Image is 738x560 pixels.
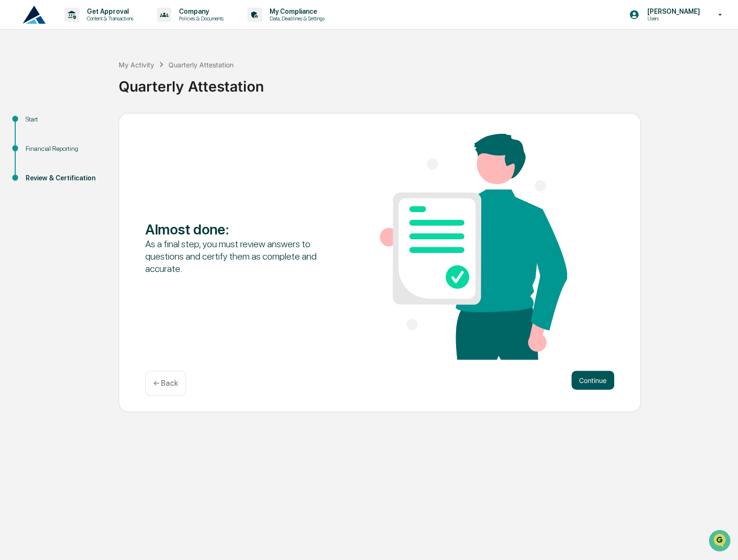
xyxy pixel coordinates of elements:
[639,8,704,15] p: [PERSON_NAME]
[161,75,173,87] button: Start new chat
[380,134,567,360] img: Almost done
[145,221,333,238] div: Almost done :
[6,134,64,151] a: 🔎Data Lookup
[26,114,103,124] div: Start
[119,61,154,69] div: My Activity
[32,82,120,90] div: We're available if you need us!
[145,238,333,275] div: As a final step, you must review answers to questions and certify them as complete and accurate.
[26,144,103,154] div: Financial Reporting
[171,15,228,22] p: Policies & Documents
[9,139,17,146] div: 🔎
[94,161,115,168] span: Pylon
[168,61,234,69] div: Quarterly Attestation
[571,371,614,390] button: Continue
[79,8,138,15] p: Get Approval
[6,116,65,133] a: 🖐️Preclearance
[9,20,173,35] p: How can we help?
[65,116,121,133] a: 🗄️Attestations
[708,529,733,554] iframe: Open customer support
[262,15,329,22] p: Data, Deadlines & Settings
[9,73,27,90] img: 1746055101610-c473b297-6a78-478c-a979-82029cc54cd1
[262,8,329,15] p: My Compliance
[153,379,178,388] p: ← Back
[19,138,60,147] span: Data Lookup
[79,15,138,22] p: Content & Transactions
[26,173,103,183] div: Review & Certification
[32,73,156,82] div: Start new chat
[171,8,228,15] p: Company
[9,121,17,128] div: 🖐️
[69,121,76,128] div: 🗄️
[23,6,46,24] img: logo
[639,15,704,22] p: Users
[19,120,61,129] span: Preclearance
[78,120,118,129] span: Attestations
[67,160,115,168] a: Powered byPylon
[119,70,733,95] div: Quarterly Attestation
